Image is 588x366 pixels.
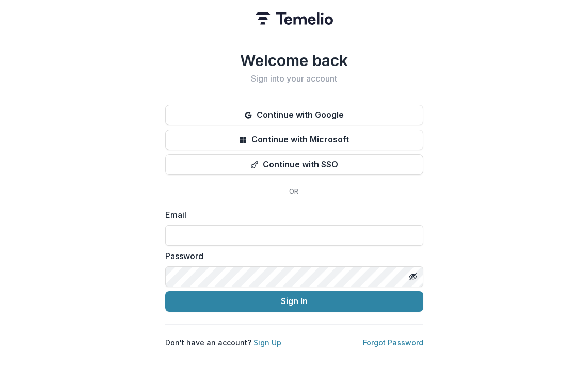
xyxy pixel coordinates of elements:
img: Temelio [256,12,333,25]
p: Don't have an account? [165,337,281,348]
button: Continue with Google [165,105,423,125]
button: Sign In [165,291,423,312]
button: Continue with Microsoft [165,130,423,150]
button: Toggle password visibility [405,268,421,285]
h1: Welcome back [165,51,423,70]
h2: Sign into your account [165,74,423,84]
a: Sign Up [253,338,281,347]
label: Password [165,250,417,262]
a: Forgot Password [363,338,423,347]
label: Email [165,209,417,221]
button: Continue with SSO [165,154,423,175]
